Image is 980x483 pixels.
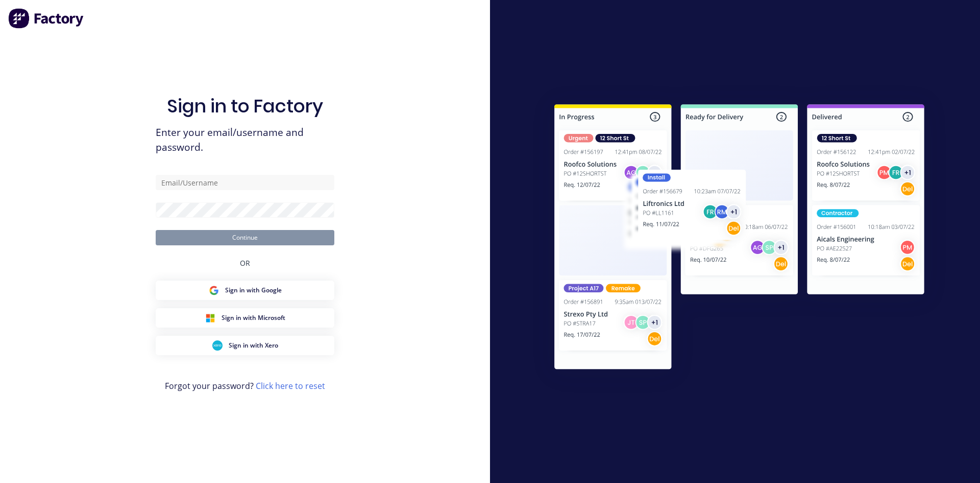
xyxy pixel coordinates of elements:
span: Sign in with Xero [229,341,278,350]
button: Continue [156,230,334,245]
span: Forgot your password? [165,380,325,392]
img: Xero Sign in [212,340,223,351]
div: OR [240,245,250,281]
img: Sign in [532,84,947,394]
img: Factory [8,8,85,29]
button: Xero Sign inSign in with Xero [156,336,334,355]
span: Sign in with Google [225,286,282,295]
span: Enter your email/username and password. [156,125,334,155]
img: Microsoft Sign in [205,313,215,323]
img: Google Sign in [209,285,219,295]
span: Sign in with Microsoft [222,313,285,323]
button: Google Sign inSign in with Google [156,281,334,300]
button: Microsoft Sign inSign in with Microsoft [156,308,334,328]
h1: Sign in to Factory [167,95,323,117]
input: Email/Username [156,175,334,190]
a: Click here to reset [256,380,325,392]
